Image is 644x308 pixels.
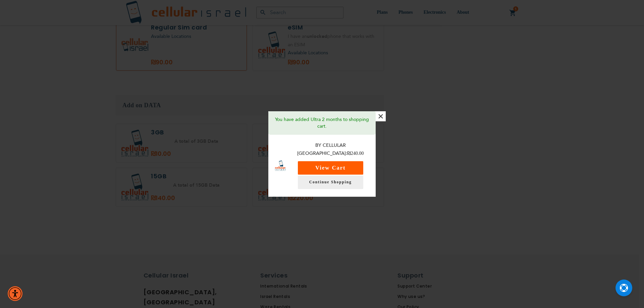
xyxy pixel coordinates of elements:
[376,111,386,121] button: ×
[298,176,363,189] a: Continue Shopping
[292,141,369,158] p: By Cellular [GEOGRAPHIC_DATA]:
[273,116,371,130] p: You have added Ultra 2 months to shopping cart.
[298,161,363,175] button: View Cart
[347,151,364,156] span: ₪240.00
[8,286,22,301] div: Accessibility Menu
